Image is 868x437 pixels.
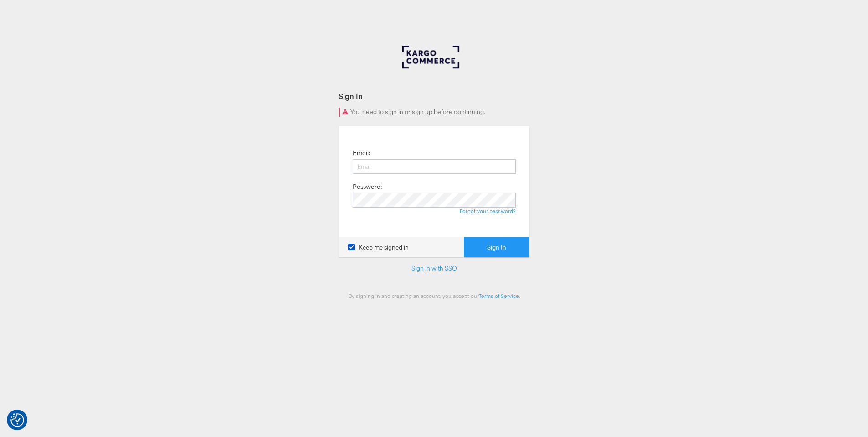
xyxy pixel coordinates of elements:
[10,413,24,427] button: Consent Preferences
[10,413,24,427] img: Revisit consent button
[353,159,516,174] input: Email
[464,237,529,258] button: Sign In
[353,149,370,157] label: Email:
[353,182,382,191] label: Password:
[339,91,530,101] div: Sign In
[339,108,530,117] div: You need to sign in or sign up before continuing.
[348,243,409,252] label: Keep me signed in
[460,208,516,214] a: Forgot your password?
[339,292,530,299] div: By signing in and creating an account, you accept our .
[411,264,457,272] a: Sign in with SSO
[479,292,519,299] a: Terms of Service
